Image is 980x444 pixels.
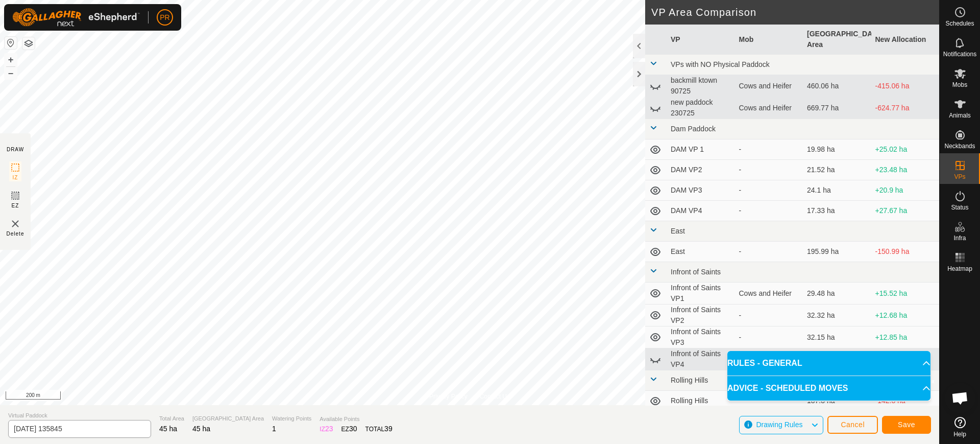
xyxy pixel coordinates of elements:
div: Open chat [945,383,975,413]
span: ADVICE - SCHEDULED MOVES [727,382,848,394]
td: 32.15 ha [803,326,871,348]
div: - [739,185,799,196]
div: - [739,205,799,216]
div: - [739,310,799,321]
span: 45 ha [159,425,177,433]
span: VPs with NO Physical Paddock [671,60,770,68]
span: Infront of Saints [671,268,721,276]
span: Delete [7,230,24,238]
button: – [5,67,17,79]
button: Cancel [827,416,878,434]
td: +25.02 ha [871,139,940,160]
img: VP [9,218,21,230]
button: + [5,54,17,66]
td: +15.52 ha [871,283,940,305]
span: RULES - GENERAL [727,357,802,369]
div: Cows and Heifer [739,288,799,299]
a: Help [940,413,980,441]
h2: VP Area Comparison [651,6,939,18]
th: VP [667,25,735,55]
span: Rolling Hills [671,376,708,384]
div: TOTAL [365,424,393,434]
span: Cancel [841,420,865,429]
button: Save [882,416,931,434]
td: -624.77 ha [871,97,940,119]
td: Rolling Hills [667,391,735,411]
span: Available Points [320,415,392,424]
td: DAM VP4 [667,201,735,221]
td: +12.68 ha [871,305,940,326]
td: +27.67 ha [871,201,940,221]
td: backmill ktown 90725 [667,75,735,97]
div: - [739,144,799,155]
td: 29.48 ha [803,283,871,305]
a: Privacy Policy [429,392,468,401]
span: Drawing Rules [756,420,802,429]
span: Help [953,431,966,437]
td: Infront of Saints VP3 [667,326,735,348]
p-accordion-header: RULES - GENERAL [727,351,930,376]
div: DRAW [7,146,24,153]
td: DAM VP2 [667,160,735,180]
td: -150.99 ha [871,242,940,262]
div: EZ [341,424,357,434]
span: Watering Points [272,414,311,423]
span: 1 [272,425,276,433]
div: Cows and Heifer [739,103,799,113]
td: +20.9 ha [871,180,940,201]
td: 669.77 ha [803,97,871,119]
div: IZ [320,424,333,434]
img: Gallagher Logo [12,8,140,27]
td: 34.38 ha [803,348,871,370]
span: Notifications [943,51,976,57]
th: New Allocation [871,25,940,55]
td: DAM VP3 [667,180,735,201]
th: Mob [735,25,803,55]
td: new paddock 230725 [667,97,735,119]
td: 17.33 ha [803,201,871,221]
span: East [671,227,685,235]
span: Animals [949,112,971,119]
td: +10.62 ha [871,348,940,370]
td: Infront of Saints VP4 [667,348,735,370]
button: Map Layers [22,37,35,50]
div: - [739,246,799,257]
td: 24.1 ha [803,180,871,201]
th: [GEOGRAPHIC_DATA] Area [803,25,871,55]
span: 30 [349,425,357,433]
td: East [667,242,735,262]
a: Contact Us [480,392,510,401]
span: Schedules [945,20,974,27]
span: VPs [954,174,965,180]
td: 460.06 ha [803,75,871,97]
span: Mobs [952,82,967,88]
td: 195.99 ha [803,242,871,262]
div: - [739,165,799,175]
td: Infront of Saints VP1 [667,283,735,305]
span: PR [160,12,169,23]
td: DAM VP 1 [667,139,735,160]
span: Infra [953,235,966,241]
span: 23 [325,425,333,433]
span: Neckbands [944,143,975,149]
span: EZ [12,202,19,209]
div: - [739,332,799,343]
span: Dam Paddock [671,125,716,133]
button: Reset Map [5,37,17,49]
span: Status [951,204,968,211]
span: Total Area [159,414,184,423]
span: Save [898,420,915,429]
td: 19.98 ha [803,139,871,160]
span: 39 [384,425,393,433]
td: +12.85 ha [871,326,940,348]
span: IZ [13,174,18,181]
p-accordion-header: ADVICE - SCHEDULED MOVES [727,376,930,401]
div: Cows and Heifer [739,81,799,91]
td: Infront of Saints VP2 [667,305,735,326]
td: 21.52 ha [803,160,871,180]
td: -415.06 ha [871,75,940,97]
td: 32.32 ha [803,305,871,326]
span: [GEOGRAPHIC_DATA] Area [192,414,264,423]
td: +23.48 ha [871,160,940,180]
span: Heatmap [947,266,972,272]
